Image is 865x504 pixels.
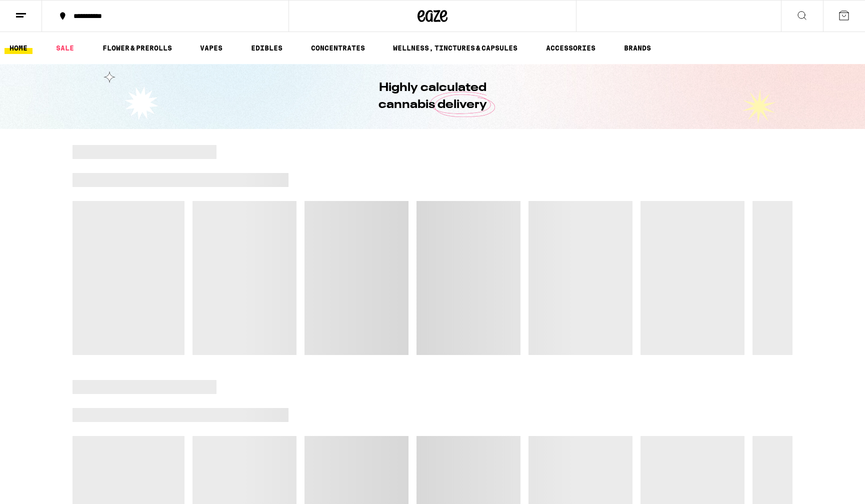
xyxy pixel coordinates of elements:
a: HOME [4,42,32,54]
a: CONCENTRATES [306,42,370,54]
a: FLOWER & PREROLLS [97,42,177,54]
a: ACCESSORIES [541,42,600,54]
a: VAPES [195,42,227,54]
a: EDIBLES [246,42,287,54]
a: BRANDS [619,42,656,54]
a: WELLNESS, TINCTURES & CAPSULES [388,42,522,54]
a: SALE [51,42,79,54]
h1: Highly calculated cannabis delivery [350,79,515,113]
